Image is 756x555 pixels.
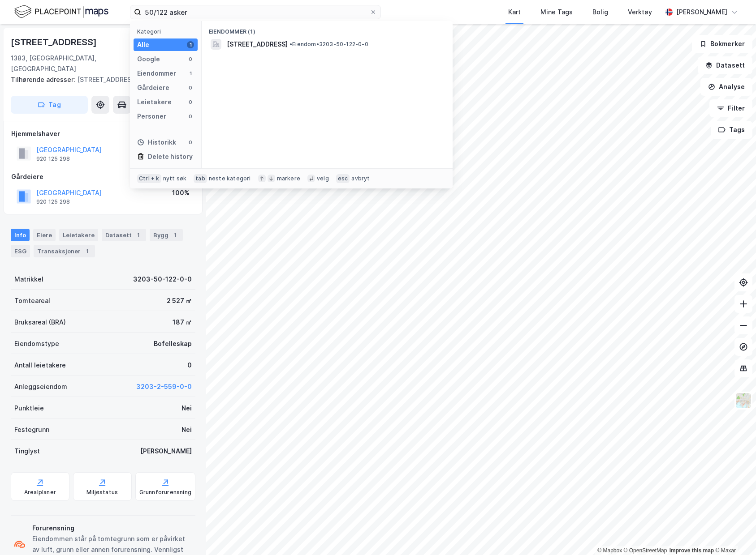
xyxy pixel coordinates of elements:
[187,41,194,48] div: 1
[32,523,192,534] div: Forurensning
[700,78,752,96] button: Analyse
[676,7,727,17] div: [PERSON_NAME]
[137,28,198,35] div: Kategori
[11,245,30,257] div: ESG
[317,175,329,182] div: velg
[187,84,194,91] div: 0
[227,39,288,50] span: [STREET_ADDRESS]
[277,175,300,182] div: markere
[709,99,752,117] button: Filter
[173,317,192,328] div: 187 ㎡
[209,175,251,182] div: neste kategori
[597,547,622,554] a: Mapbox
[711,512,756,555] div: Kontrollprogram for chat
[289,41,368,48] span: Eiendom • 3203-50-122-0-0
[148,151,193,162] div: Delete history
[136,381,192,392] button: 3203-2-559-0-0
[36,198,70,205] div: 920 125 298
[289,41,292,47] span: •
[102,229,146,241] div: Datasett
[139,489,191,496] div: Grunnforurensning
[187,55,194,63] div: 0
[735,392,752,409] img: Z
[692,35,752,53] button: Bokmerker
[137,97,172,107] div: Leietakere
[14,360,66,371] div: Antall leietakere
[187,98,194,106] div: 0
[336,174,350,183] div: esc
[14,4,108,20] img: logo.f888ab2527a4732fd821a326f86c7f29.svg
[711,121,752,139] button: Tags
[670,547,714,554] a: Improve this map
[14,338,59,349] div: Eiendomstype
[137,54,160,64] div: Google
[711,512,756,555] iframe: Chat Widget
[194,174,207,183] div: tab
[167,295,192,306] div: 2 527 ㎡
[140,446,192,457] div: [PERSON_NAME]
[11,128,195,139] div: Hjemmelshaver
[592,7,608,17] div: Bolig
[137,174,161,183] div: Ctrl + k
[698,56,752,74] button: Datasett
[170,231,179,239] div: 1
[508,7,521,17] div: Kart
[14,446,40,457] div: Tinglyst
[187,139,194,146] div: 0
[137,111,166,122] div: Personer
[134,231,143,239] div: 1
[14,317,66,328] div: Bruksareal (BRA)
[14,424,49,435] div: Festegrunn
[34,245,95,257] div: Transaksjoner
[540,7,573,17] div: Mine Tags
[163,175,187,182] div: nytt søk
[133,274,192,285] div: 3203-50-122-0-0
[137,39,149,50] div: Alle
[82,247,91,256] div: 1
[11,53,155,74] div: 1383, [GEOGRAPHIC_DATA], [GEOGRAPHIC_DATA]
[24,489,56,496] div: Arealplaner
[11,35,99,49] div: [STREET_ADDRESS]
[137,68,176,79] div: Eiendommer
[181,403,192,414] div: Nei
[141,5,370,19] input: Søk på adresse, matrikkel, gårdeiere, leietakere eller personer
[36,155,70,162] div: 920 125 298
[14,381,67,392] div: Anleggseiendom
[11,74,188,85] div: [STREET_ADDRESS]
[14,274,43,285] div: Matrikkel
[11,76,77,83] span: Tilhørende adresser:
[624,547,667,554] a: OpenStreetMap
[187,113,194,120] div: 0
[187,70,194,77] div: 1
[86,489,118,496] div: Miljøstatus
[33,229,56,241] div: Eiere
[137,82,169,93] div: Gårdeiere
[154,338,192,349] div: Bofelleskap
[181,424,192,435] div: Nei
[14,403,44,414] div: Punktleie
[59,229,98,241] div: Leietakere
[172,188,190,198] div: 100%
[11,229,30,241] div: Info
[11,96,88,114] button: Tag
[14,295,50,306] div: Tomteareal
[202,21,453,37] div: Eiendommer (1)
[628,7,652,17] div: Verktøy
[187,360,192,371] div: 0
[137,137,176,148] div: Historikk
[351,175,370,182] div: avbryt
[11,171,195,182] div: Gårdeiere
[150,229,183,241] div: Bygg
